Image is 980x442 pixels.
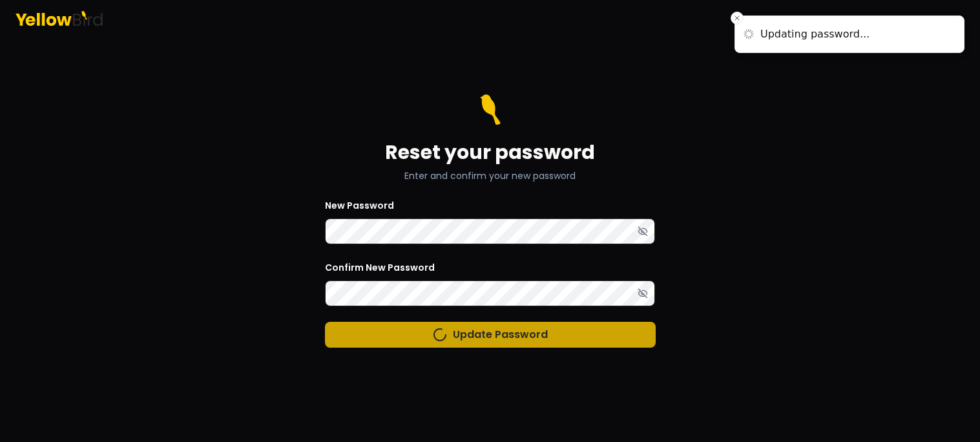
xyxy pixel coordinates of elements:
[325,261,435,274] label: Confirm New Password
[325,199,394,212] label: New Password
[731,12,744,25] button: Close toast
[760,26,870,42] div: Updating password...
[385,141,595,164] h1: Reset your password
[630,280,656,306] button: Hide password
[325,322,656,348] button: Update Password
[630,218,656,244] button: Hide password
[385,169,595,182] p: Enter and confirm your new password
